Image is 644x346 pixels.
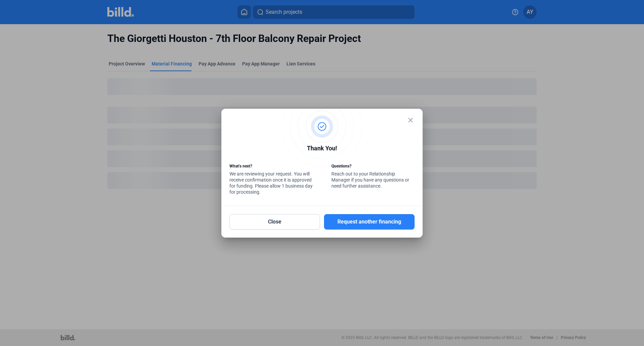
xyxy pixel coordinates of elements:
[324,214,415,230] button: Request another financing
[331,163,415,191] div: Reach out to your Relationship Manager if you have any questions or need further assistance.
[229,144,415,155] div: Thank You!
[331,163,415,171] div: Questions?
[229,163,313,197] div: We are reviewing your request. You will receive confirmation once it is approved for funding. Ple...
[229,163,313,171] div: What’s next?
[407,116,415,124] mat-icon: close
[229,214,320,230] button: Close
